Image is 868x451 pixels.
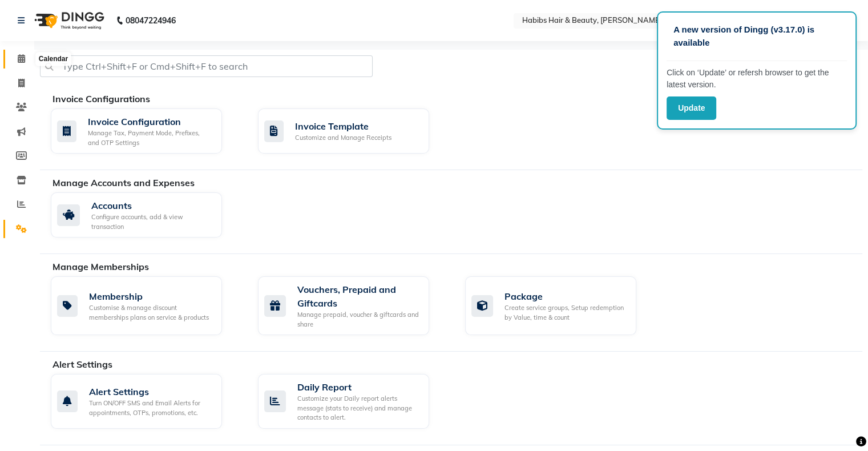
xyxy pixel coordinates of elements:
[258,108,448,154] a: Invoice TemplateCustomize and Manage Receipts
[51,374,241,429] a: Alert SettingsTurn ON/OFF SMS and Email Alerts for appointments, OTPs, promotions, etc.
[51,108,241,154] a: Invoice ConfigurationManage Tax, Payment Mode, Prefixes, and OTP Settings
[36,53,71,66] div: Calendar
[673,23,840,49] p: A new version of Dingg (v3.17.0) is available
[258,374,448,429] a: Daily ReportCustomize your Daily report alerts message (stats to receive) and manage contacts to ...
[667,96,716,120] button: Update
[667,67,847,91] p: Click on ‘Update’ or refersh browser to get the latest version.
[91,212,213,231] div: Configure accounts, add & view transaction
[258,276,448,335] a: Vouchers, Prepaid and GiftcardsManage prepaid, voucher & giftcards and share
[504,303,627,322] div: Create service groups, Setup redemption by Value, time & count
[40,55,373,77] input: Type Ctrl+Shift+F or Cmd+Shift+F to search
[89,303,213,322] div: Customise & manage discount memberships plans on service & products
[89,398,213,417] div: Turn ON/OFF SMS and Email Alerts for appointments, OTPs, promotions, etc.
[297,394,420,422] div: Customize your Daily report alerts message (stats to receive) and manage contacts to alert.
[126,5,176,37] b: 08047224946
[504,289,627,303] div: Package
[89,385,213,398] div: Alert Settings
[295,119,391,133] div: Invoice Template
[88,115,213,128] div: Invoice Configuration
[89,289,213,303] div: Membership
[297,283,420,310] div: Vouchers, Prepaid and Giftcards
[465,276,655,335] a: PackageCreate service groups, Setup redemption by Value, time & count
[295,133,391,143] div: Customize and Manage Receipts
[91,199,213,212] div: Accounts
[29,5,107,37] img: logo
[51,192,241,237] a: AccountsConfigure accounts, add & view transaction
[88,128,213,147] div: Manage Tax, Payment Mode, Prefixes, and OTP Settings
[51,276,241,335] a: MembershipCustomise & manage discount memberships plans on service & products
[297,310,420,329] div: Manage prepaid, voucher & giftcards and share
[297,380,420,394] div: Daily Report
